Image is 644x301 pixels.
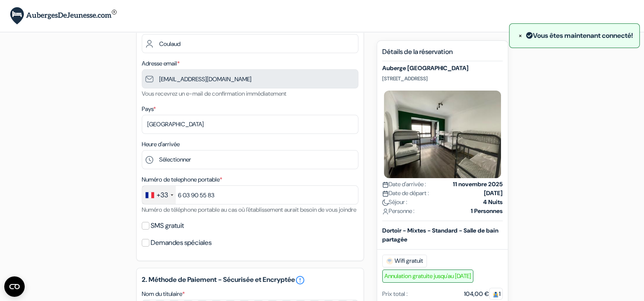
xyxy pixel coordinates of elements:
[142,34,358,53] input: Entrer le nom de famille
[382,65,503,72] h5: Auberge [GEOGRAPHIC_DATA]
[453,180,503,189] strong: 11 novembre 2025
[151,220,184,232] label: SMS gratuit
[142,69,358,88] input: Entrer adresse e-mail
[492,291,499,298] img: guest.svg
[489,288,503,300] span: 1
[142,59,180,68] label: Adresse email
[157,190,168,200] div: +33
[151,237,212,249] label: Demandes spéciales
[142,290,185,298] label: Nom du titulaire
[382,227,498,243] b: Dortoir - Mixtes - Standard - Salle de bain partagée
[382,199,389,206] img: moon.svg
[382,189,429,198] span: Date de départ :
[382,290,408,298] div: Prix total :
[484,189,503,198] strong: [DATE]
[4,276,25,297] button: CMP-Widget öffnen
[516,30,633,41] div: Vous êtes maintenant connecté!
[142,275,358,285] h5: 2. Méthode de Paiement - Sécurisée et Encryptée
[382,180,426,189] span: Date d'arrivée :
[295,275,305,285] a: error_outline
[142,175,222,184] label: Numéro de telephone portable
[142,90,286,97] small: Vous recevrez un e-mail de confirmation immédiatement
[382,48,503,61] h5: Détails de la réservation
[382,75,503,82] p: [STREET_ADDRESS]
[382,207,415,216] span: Personne :
[483,198,503,207] strong: 4 Nuits
[386,258,393,264] img: free_wifi.svg
[142,185,358,204] input: 6 12 34 56 78
[382,255,427,267] span: Wifi gratuit
[142,186,176,204] div: France: +33
[382,182,389,188] img: calendar.svg
[518,31,522,40] span: ×
[471,207,503,216] strong: 1 Personnes
[142,206,356,213] small: Numéro de téléphone portable au cas où l'établissement aurait besoin de vous joindre
[10,7,117,25] img: AubergesDeJeunesse.com
[382,270,473,283] span: Annulation gratuite jusqu'au [DATE]
[382,198,407,207] span: Séjour :
[142,140,180,149] label: Heure d'arrivée
[142,105,156,114] label: Pays
[464,290,503,298] div: 104,00 €
[382,190,389,197] img: calendar.svg
[382,208,389,215] img: user_icon.svg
